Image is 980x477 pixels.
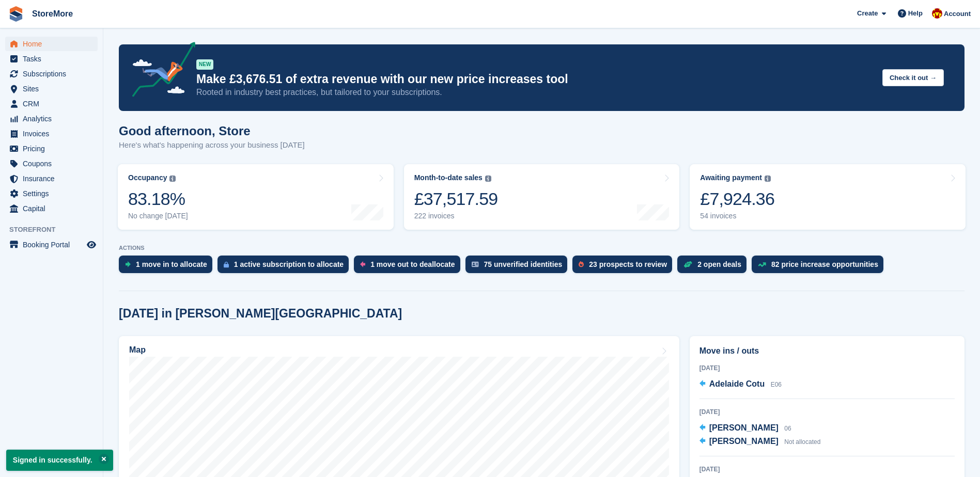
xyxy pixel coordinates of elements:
[699,435,821,449] a: [PERSON_NAME] Not allocated
[125,261,131,267] img: move_ins_to_allocate_icon-fdf77a2bb77ea45bf5b3d319d69a93e2d87916cf1d5bf7949dd705db3b84f3ca.svg
[217,256,354,278] a: 1 active subscription to allocate
[784,438,820,446] span: Not allocated
[9,225,103,235] span: Storefront
[5,171,98,186] a: menu
[484,260,563,268] div: 75 unverified identities
[700,173,762,182] div: Awaiting payment
[119,245,965,251] p: ACTIONS
[404,164,680,230] a: Month-to-date sales £37,517.59 222 invoices
[5,186,98,201] a: menu
[414,173,483,182] div: Month-to-date sales
[677,256,752,278] a: 2 open deals
[579,261,584,267] img: prospect-51fa495bee0391a8d652442698ab0144808aea92771e9ea1ae160a38d050c398.svg
[700,188,774,210] div: £7,924.36
[465,256,573,278] a: 75 unverified identities
[23,52,85,66] span: Tasks
[414,188,498,210] div: £37,517.59
[700,212,774,220] div: 54 invoices
[119,307,402,321] h2: [DATE] in [PERSON_NAME][GEOGRAPHIC_DATA]
[572,256,677,278] a: 23 prospects to review
[23,82,85,96] span: Sites
[370,260,455,268] div: 1 move out to deallocate
[6,450,113,471] p: Signed in successfully.
[944,9,971,19] span: Account
[128,173,167,182] div: Occupancy
[5,201,98,216] a: menu
[23,97,85,111] span: CRM
[129,345,146,355] h2: Map
[857,8,878,19] span: Create
[85,239,98,251] a: Preview store
[765,176,771,182] img: icon-info-grey-7440780725fd019a000dd9b08b2336e03edf1995a4989e88bcd33f0948082b44.svg
[23,201,85,216] span: Capital
[771,381,782,388] span: E06
[23,112,85,126] span: Analytics
[709,437,779,446] span: [PERSON_NAME]
[485,176,491,182] img: icon-info-grey-7440780725fd019a000dd9b08b2336e03edf1995a4989e88bcd33f0948082b44.svg
[28,5,77,22] a: StoreMore
[23,186,85,201] span: Settings
[589,260,667,268] div: 23 prospects to review
[699,422,791,435] a: [PERSON_NAME] 06
[771,260,878,268] div: 82 price increase opportunities
[690,164,966,230] a: Awaiting payment £7,924.36 54 invoices
[699,465,955,474] div: [DATE]
[23,126,85,141] span: Invoices
[908,8,923,19] span: Help
[882,69,944,86] button: Check it out →
[752,256,889,278] a: 82 price increase opportunities
[414,212,498,220] div: 222 invoices
[354,256,465,278] a: 1 move out to deallocate
[23,156,85,171] span: Coupons
[23,141,85,156] span: Pricing
[196,87,874,98] p: Rooted in industry best practices, but tailored to your subscriptions.
[23,67,85,81] span: Subscriptions
[758,262,766,267] img: price_increase_opportunities-93ffe204e8149a01c8c9dc8f82e8f89637d9d84a8eef4429ea346261dce0b2c0.svg
[196,59,213,70] div: NEW
[128,212,188,220] div: No change [DATE]
[196,72,874,87] p: Make £3,676.51 of extra revenue with our new price increases tool
[5,141,98,156] a: menu
[5,37,98,51] a: menu
[5,156,98,171] a: menu
[234,260,344,268] div: 1 active subscription to allocate
[683,261,692,268] img: deal-1b604bf984904fb50ccaf53a9ad4b4a5d6e5aea283cecdc64d6e3604feb123c2.svg
[360,261,365,267] img: move_outs_to_deallocate_icon-f764333ba52eb49d3ac5e1228854f67142a1ed5810a6f6cc68b1a99e826820c5.svg
[5,52,98,66] a: menu
[5,112,98,126] a: menu
[472,261,479,267] img: verify_identity-adf6edd0f0f0b5bbfe63781bf79b02c33cf7c696d77639b501bdc392416b5a36.svg
[136,260,207,268] div: 1 move in to allocate
[932,8,942,19] img: Store More Team
[23,37,85,51] span: Home
[5,126,98,141] a: menu
[118,164,394,230] a: Occupancy 83.18% No change [DATE]
[224,261,229,268] img: active_subscription_to_allocate_icon-d502201f5373d7db506a760aba3b589e785aa758c864c3986d89f69b8ff3...
[699,407,955,417] div: [DATE]
[699,378,782,391] a: Adelaide Cotu E06
[5,82,98,96] a: menu
[5,237,98,252] a: menu
[119,139,305,151] p: Here's what's happening across your business [DATE]
[123,42,196,101] img: price-adjustments-announcement-icon-8257ccfd72463d97f412b2fc003d46551f7dbcb40ab6d574587a9cd5c0d94...
[169,176,176,182] img: icon-info-grey-7440780725fd019a000dd9b08b2336e03edf1995a4989e88bcd33f0948082b44.svg
[128,188,188,210] div: 83.18%
[699,345,955,357] h2: Move ins / outs
[784,425,791,432] span: 06
[119,256,217,278] a: 1 move in to allocate
[5,97,98,111] a: menu
[709,423,779,432] span: [PERSON_NAME]
[699,363,955,373] div: [DATE]
[709,379,765,388] span: Adelaide Cotu
[23,171,85,186] span: Insurance
[5,67,98,81] a: menu
[119,124,305,138] h1: Good afternoon, Store
[697,260,741,268] div: 2 open deals
[23,237,85,252] span: Booking Portal
[8,6,24,22] img: stora-icon-8386f47178a22dfd0bd8f6a31ec36ba5ce8667c1dd55bd0f319d3a0aa187defe.svg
